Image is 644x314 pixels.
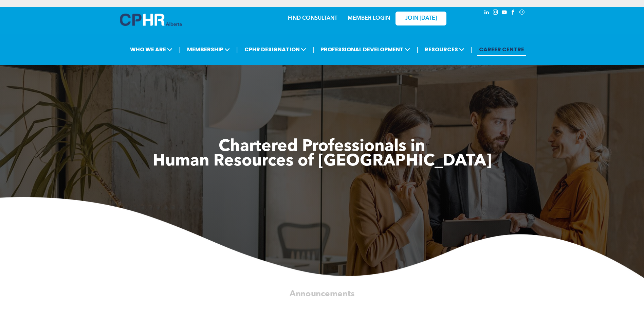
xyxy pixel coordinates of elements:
a: instagram [492,8,499,18]
li: | [471,42,473,56]
img: A blue and white logo for cp alberta [120,14,182,26]
span: Announcements [290,290,354,298]
a: facebook [510,8,517,18]
span: JOIN [DATE] [405,15,437,22]
a: FIND CONSULTANT [288,16,337,21]
span: Human Resources of [GEOGRAPHIC_DATA] [153,153,492,170]
li: | [236,42,238,56]
a: JOIN [DATE] [395,12,446,25]
li: | [313,42,314,56]
a: linkedin [483,8,491,18]
a: MEMBER LOGIN [348,16,390,21]
a: youtube [501,8,508,18]
a: CAREER CENTRE [477,43,526,56]
span: MEMBERSHIP [185,43,232,56]
span: Chartered Professionals in [219,139,425,155]
span: WHO WE ARE [128,43,174,56]
span: CPHR DESIGNATION [242,43,308,56]
span: RESOURCES [423,43,466,56]
span: PROFESSIONAL DEVELOPMENT [318,43,412,56]
a: Social network [518,8,526,18]
li: | [417,42,418,56]
li: | [179,42,181,56]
